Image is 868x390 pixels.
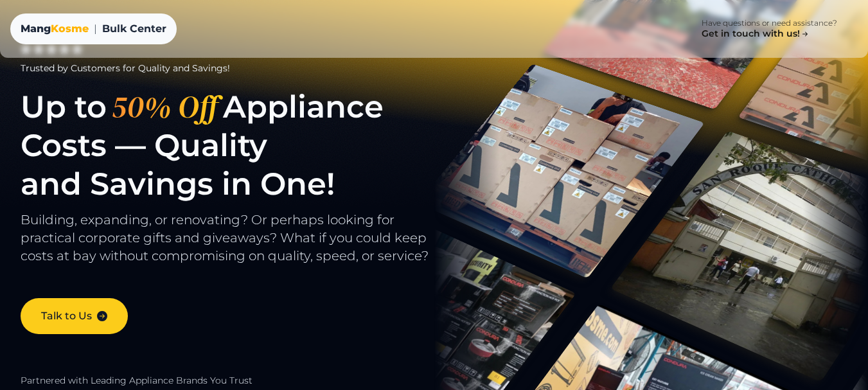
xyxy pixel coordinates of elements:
span: Bulk Center [102,21,166,37]
div: Mang [21,21,89,37]
p: Have questions or need assistance? [702,18,837,28]
a: Talk to Us [21,298,128,334]
a: MangKosme [21,21,89,37]
p: Building, expanding, or renovating? Or perhaps looking for practical corporate gifts and giveaway... [21,211,462,278]
a: Have questions or need assistance? Get in touch with us! [681,10,858,48]
div: Trusted by Customers for Quality and Savings! [21,62,462,75]
span: Kosme [51,22,89,35]
h4: Get in touch with us! [702,28,810,40]
span: | [94,21,97,37]
h1: Up to Appliance Costs — Quality and Savings in One! [21,87,462,203]
span: 50% Off [107,87,223,126]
